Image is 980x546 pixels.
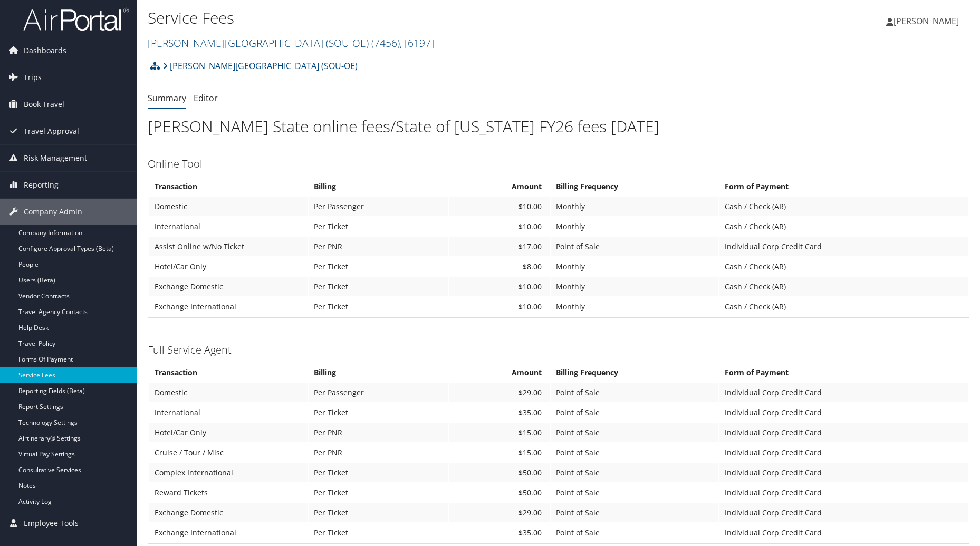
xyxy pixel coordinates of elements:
td: $50.00 [449,483,549,502]
td: Per Ticket [309,483,448,502]
td: Individual Corp Credit Card [719,443,968,462]
td: Point of Sale [551,423,719,442]
td: Monthly [551,217,719,236]
th: Transaction [149,177,308,196]
td: Per Ticket [309,503,448,522]
td: Per Ticket [309,523,448,542]
td: $10.00 [449,297,549,316]
td: International [149,403,308,422]
td: Individual Corp Credit Card [719,383,968,402]
td: Per PNR [309,237,448,256]
th: Amount [449,363,549,382]
span: [PERSON_NAME] [893,15,959,27]
td: Point of Sale [551,523,719,542]
td: Individual Corp Credit Card [719,483,968,502]
td: Domestic [149,197,308,216]
td: Domestic [149,383,308,402]
td: Point of Sale [551,403,719,422]
td: Point of Sale [551,483,719,502]
img: airportal-logo.png [23,7,129,32]
span: , [ 6197 ] [400,36,434,50]
span: Risk Management [24,145,87,171]
td: $29.00 [449,503,549,522]
span: Book Travel [24,91,64,118]
td: Cash / Check (AR) [719,217,968,236]
td: Hotel/Car Only [149,257,308,276]
td: $15.00 [449,423,549,442]
td: Per Ticket [309,257,448,276]
td: Monthly [551,257,719,276]
a: [PERSON_NAME] [886,5,969,37]
th: Amount [449,177,549,196]
td: $10.00 [449,197,549,216]
td: Per PNR [309,443,448,462]
td: Individual Corp Credit Card [719,403,968,422]
td: Cruise / Tour / Misc [149,443,308,462]
td: Per Passenger [309,383,448,402]
span: Dashboards [24,37,66,64]
td: Individual Corp Credit Card [719,523,968,542]
td: Cash / Check (AR) [719,297,968,316]
span: ( 7456 ) [371,36,400,50]
td: Exchange International [149,297,308,316]
a: Summary [148,92,186,104]
td: Exchange Domestic [149,277,308,296]
td: Per Passenger [309,197,448,216]
td: $29.00 [449,383,549,402]
td: $10.00 [449,217,549,236]
th: Billing [309,363,448,382]
td: $35.00 [449,403,549,422]
td: $35.00 [449,523,549,542]
td: Per Ticket [309,403,448,422]
td: Per PNR [309,423,448,442]
th: Form of Payment [719,177,968,196]
a: [PERSON_NAME][GEOGRAPHIC_DATA] (SOU-OE) [148,36,434,50]
td: Per Ticket [309,217,448,236]
td: Individual Corp Credit Card [719,503,968,522]
th: Transaction [149,363,308,382]
h3: Full Service Agent [148,343,969,357]
th: Billing [309,177,448,196]
td: $50.00 [449,463,549,482]
td: Cash / Check (AR) [719,257,968,276]
td: Complex International [149,463,308,482]
td: Per Ticket [309,277,448,296]
h3: Online Tool [148,157,969,171]
span: Employee Tools [24,510,79,537]
td: Per Ticket [309,463,448,482]
td: Cash / Check (AR) [719,277,968,296]
td: Per Ticket [309,297,448,316]
td: Exchange International [149,523,308,542]
h1: [PERSON_NAME] State online fees/State of [US_STATE] FY26 fees [DATE] [148,115,969,138]
td: Point of Sale [551,503,719,522]
td: Point of Sale [551,443,719,462]
td: Monthly [551,277,719,296]
span: Reporting [24,172,59,198]
td: Point of Sale [551,383,719,402]
a: Editor [194,92,218,104]
td: Point of Sale [551,463,719,482]
th: Billing Frequency [551,363,719,382]
span: Travel Approval [24,118,79,144]
td: $8.00 [449,257,549,276]
td: $15.00 [449,443,549,462]
td: Cash / Check (AR) [719,197,968,216]
td: Individual Corp Credit Card [719,463,968,482]
td: Monthly [551,197,719,216]
h1: Service Fees [148,7,696,29]
td: Individual Corp Credit Card [719,237,968,256]
th: Billing Frequency [551,177,719,196]
span: Company Admin [24,199,82,225]
td: $17.00 [449,237,549,256]
a: [PERSON_NAME][GEOGRAPHIC_DATA] (SOU-OE) [162,55,358,76]
td: Assist Online w/No Ticket [149,237,308,256]
td: Hotel/Car Only [149,423,308,442]
td: $10.00 [449,277,549,296]
span: Trips [24,64,42,91]
th: Form of Payment [719,363,968,382]
td: International [149,217,308,236]
td: Individual Corp Credit Card [719,423,968,442]
td: Exchange Domestic [149,503,308,522]
td: Reward Tickets [149,483,308,502]
td: Point of Sale [551,237,719,256]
